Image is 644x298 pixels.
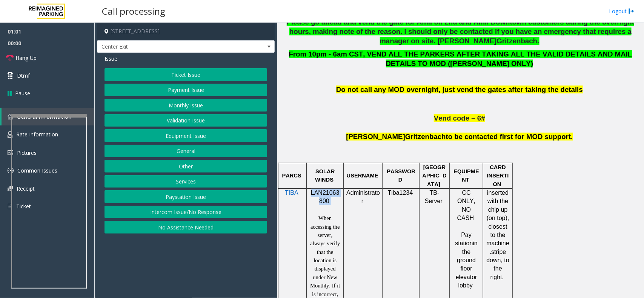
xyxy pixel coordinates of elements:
[97,41,239,53] span: Center Exit
[15,54,37,62] span: Hang Up
[609,7,635,15] a: Logout
[105,129,267,142] button: Equipment Issue
[497,37,538,45] span: Gritzenbach
[423,164,447,187] span: [GEOGRAPHIC_DATA]
[105,206,267,219] button: Intercom Issue/No Response
[98,2,169,20] h3: Call processing
[387,168,415,183] span: PASSWORD
[8,186,13,191] img: 'icon'
[105,55,117,63] span: Issue
[8,203,12,210] img: 'icon'
[105,84,267,96] button: Payment Issue
[336,86,583,93] span: Do not call any MOD overnight, just vend the gates after taking the details
[434,114,485,122] span: Vend code – 6#
[2,108,94,125] a: General Information
[388,189,413,196] span: Tiba1234
[105,145,267,157] button: General
[105,221,267,234] button: No Assistance Needed
[105,175,267,188] button: Services
[105,99,267,112] button: Monthly Issue
[282,173,301,179] span: PARCS
[347,173,378,179] span: USERNAME
[629,7,635,15] img: logout
[15,89,30,97] span: Pause
[315,168,335,183] span: SOLAR WINDS
[17,113,72,120] span: General Information
[537,37,539,45] span: .
[285,190,298,196] a: TIBA
[446,133,573,141] span: to be contacted first for MOD support.
[487,164,509,187] span: CARD INSERTION
[405,133,446,141] span: Gritzenbach
[487,249,509,280] span: stripe down, to the right.
[105,190,267,203] button: Paystation Issue
[97,23,275,40] h4: [STREET_ADDRESS]
[8,114,13,119] img: 'icon'
[17,72,30,79] span: Dtmf
[289,50,632,67] span: From 10pm - 6am CST, VEND ALL THE PARKERS AFTER TAKING ALL THE VALID DETAILS AND MAIL DETAILS TO ...
[285,189,298,196] span: TIBA
[430,189,437,196] span: TB
[8,131,12,138] img: 'icon'
[105,160,267,173] button: Other
[105,114,267,127] button: Validation Issue
[346,133,405,141] span: [PERSON_NAME]
[454,168,480,183] span: EQUIPMENT
[8,168,14,174] img: 'icon'
[455,232,473,246] span: Pay station
[287,18,635,45] span: Please go ahead and vend the gate for Amli on 2nd and Amli Downtown customers during the overnigh...
[8,150,13,155] img: 'icon'
[105,68,267,81] button: Ticket Issue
